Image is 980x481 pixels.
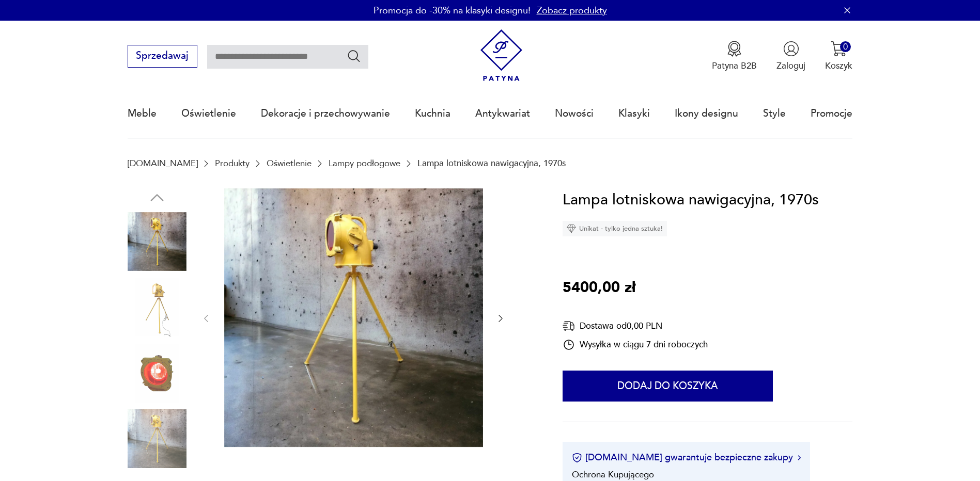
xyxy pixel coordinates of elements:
[415,90,450,137] a: Kuchnia
[825,41,852,72] button: 0Koszyk
[798,455,801,460] img: Ikona strzałki w prawo
[563,371,773,402] button: Dodaj do koszyka
[776,41,805,72] button: Zaloguj
[563,319,708,332] div: Dostawa od 0,00 PLN
[224,188,483,447] img: Zdjęcie produktu Lampa lotniskowa nawigacyjna, 1970s
[563,188,819,212] h1: Lampa lotniskowa nawigacyjna, 1970s
[618,90,650,137] a: Klasyki
[776,60,805,72] p: Zaloguj
[712,41,757,72] a: Ikona medaluPatyna B2B
[475,90,530,137] a: Antykwariat
[712,41,757,72] button: Patyna B2B
[267,158,312,168] a: Oświetlenie
[128,158,198,168] a: [DOMAIN_NAME]
[712,60,757,72] p: Patyna B2B
[128,409,186,468] img: Zdjęcie produktu Lampa lotniskowa nawigacyjna, 1970s
[475,29,527,82] img: Patyna - sklep z meblami i dekoracjami vintage
[831,41,847,57] img: Ikona koszyka
[783,41,799,57] img: Ikonka użytkownika
[572,451,801,464] button: [DOMAIN_NAME] gwarantuje bezpieczne zakupy
[563,276,635,300] p: 5400,00 zł
[261,90,390,137] a: Dekoracje i przechowywanie
[128,344,186,403] img: Zdjęcie produktu Lampa lotniskowa nawigacyjna, 1970s
[537,4,607,17] a: Zobacz produkty
[763,90,786,137] a: Style
[181,90,236,137] a: Oświetlenie
[825,60,852,72] p: Koszyk
[726,41,742,57] img: Ikona medalu
[811,90,852,137] a: Promocje
[563,319,575,332] img: Ikona dostawy
[215,158,250,168] a: Produkty
[572,469,654,480] li: Ochrona Kupującego
[128,53,197,61] a: Sprzedawaj
[374,4,531,17] p: Promocja do -30% na klasyki designu!
[567,224,576,233] img: Ikona diamentu
[417,158,566,168] p: Lampa lotniskowa nawigacyjna, 1970s
[675,90,738,137] a: Ikony designu
[128,90,157,137] a: Meble
[128,212,186,271] img: Zdjęcie produktu Lampa lotniskowa nawigacyjna, 1970s
[563,221,667,236] div: Unikat - tylko jedna sztuka!
[840,41,851,52] div: 0
[572,453,582,463] img: Ikona certyfikatu
[329,158,400,168] a: Lampy podłogowe
[563,339,708,351] div: Wysyłka w ciągu 7 dni roboczych
[347,49,362,63] button: Szukaj
[128,278,186,336] img: Zdjęcie produktu Lampa lotniskowa nawigacyjna, 1970s
[555,90,594,137] a: Nowości
[128,45,197,68] button: Sprzedawaj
